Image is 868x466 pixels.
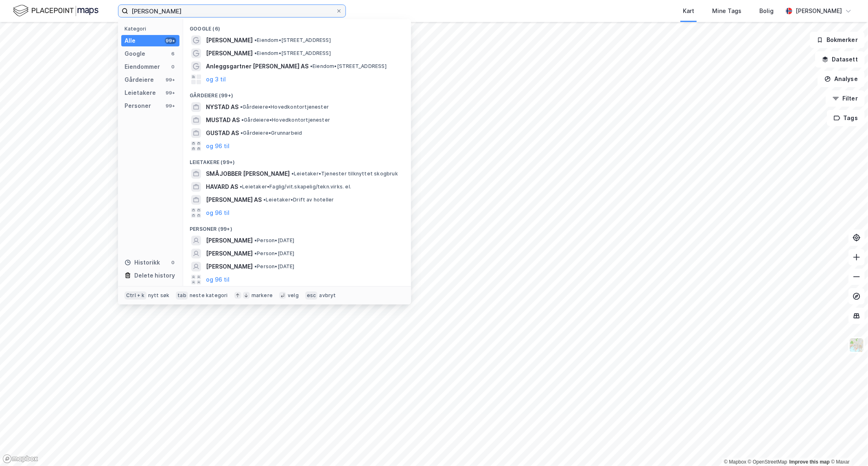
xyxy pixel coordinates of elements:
[815,51,865,68] button: Datasett
[165,77,176,83] div: 99+
[206,141,230,151] button: og 96 til
[683,6,694,16] div: Kart
[254,50,331,57] span: Eiendom • [STREET_ADDRESS]
[206,35,253,45] span: [PERSON_NAME]
[165,103,176,109] div: 99+
[310,63,387,70] span: Eiendom • [STREET_ADDRESS]
[263,197,334,203] span: Leietaker • Drift av hoteller
[310,63,313,69] span: •
[183,19,411,34] div: Google (6)
[125,49,145,59] div: Google
[125,36,136,46] div: Alle
[240,184,242,190] span: •
[170,259,176,266] div: 0
[251,292,273,299] div: markere
[206,48,253,58] span: [PERSON_NAME]
[240,184,351,190] span: Leietaker • Faglig/vit.skapelig/tekn.virks. el.
[125,101,151,111] div: Personer
[148,292,170,299] div: nytt søk
[254,37,257,43] span: •
[183,153,411,167] div: Leietakere (99+)
[818,71,865,87] button: Analyse
[128,5,336,17] input: Søk på adresse, matrikkel, gårdeiere, leietakere eller personer
[2,454,38,464] a: Mapbox homepage
[759,6,774,16] div: Bolig
[827,427,868,466] iframe: Chat Widget
[206,61,308,71] span: Anleggsgartner [PERSON_NAME] AS
[125,62,160,72] div: Eiendommer
[125,88,156,98] div: Leietakere
[254,37,331,44] span: Eiendom • [STREET_ADDRESS]
[13,4,98,18] img: logo.f888ab2527a4732fd821a326f86c7f29.svg
[206,169,290,179] span: SMÅJOBBER [PERSON_NAME]
[254,237,295,244] span: Person • [DATE]
[183,86,411,101] div: Gårdeiere (99+)
[827,427,868,466] div: Kontrollprogram for chat
[263,197,266,203] span: •
[125,258,160,267] div: Historikk
[305,291,318,300] div: esc
[254,250,257,256] span: •
[134,271,175,280] div: Delete history
[849,337,864,353] img: Z
[170,50,176,57] div: 6
[712,6,741,16] div: Mine Tags
[288,292,299,299] div: velg
[241,117,330,123] span: Gårdeiere • Hovedkontortjenester
[206,115,240,125] span: MUSTAD AS
[165,37,176,44] div: 99+
[206,249,253,258] span: [PERSON_NAME]
[291,171,294,177] span: •
[183,219,411,234] div: Personer (99+)
[206,262,253,271] span: [PERSON_NAME]
[206,74,226,84] button: og 3 til
[254,250,295,257] span: Person • [DATE]
[724,459,746,465] a: Mapbox
[170,63,176,70] div: 0
[165,90,176,96] div: 99+
[125,291,146,300] div: Ctrl + k
[240,104,243,110] span: •
[125,75,154,85] div: Gårdeiere
[254,237,257,243] span: •
[241,117,244,123] span: •
[796,6,842,16] div: [PERSON_NAME]
[206,236,253,245] span: [PERSON_NAME]
[240,104,329,110] span: Gårdeiere • Hovedkontortjenester
[125,26,179,32] div: Kategori
[241,130,243,136] span: •
[206,182,238,192] span: HAVARD AS
[190,292,228,299] div: neste kategori
[206,208,230,218] button: og 96 til
[826,90,865,107] button: Filter
[810,32,865,48] button: Bokmerker
[254,263,257,269] span: •
[748,459,787,465] a: OpenStreetMap
[254,263,295,270] span: Person • [DATE]
[254,50,257,56] span: •
[206,275,230,284] button: og 96 til
[789,459,830,465] a: Improve this map
[176,291,188,300] div: tab
[241,130,302,136] span: Gårdeiere • Grunnarbeid
[291,171,398,177] span: Leietaker • Tjenester tilknyttet skogbruk
[319,292,336,299] div: avbryt
[206,195,262,205] span: [PERSON_NAME] AS
[206,128,239,138] span: GUSTAD AS
[206,102,238,112] span: NYSTAD AS
[827,110,865,126] button: Tags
